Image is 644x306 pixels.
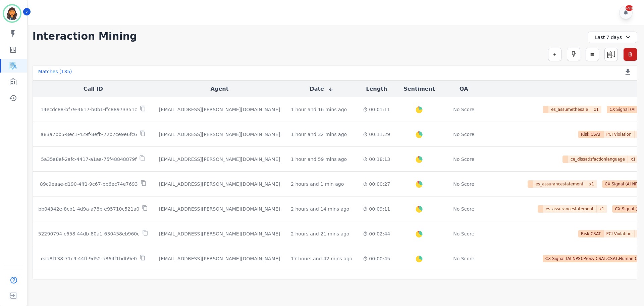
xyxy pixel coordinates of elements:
[38,206,139,212] p: bb04342e-8cb1-4d9a-a78b-e95710c521a0
[38,68,72,78] div: Matches ( 135 )
[33,30,137,42] h1: Interaction Mining
[453,181,474,187] div: No Score
[291,131,347,138] div: 1 hour and 32 mins ago
[578,230,604,237] span: Risk,CSAT
[159,255,280,262] div: [EMAIL_ADDRESS][PERSON_NAME][DOMAIN_NAME]
[597,205,607,213] span: x 1
[363,206,390,212] div: 00:09:11
[578,131,604,138] span: Risk,CSAT
[568,156,628,163] span: ce_dissatisfactionlanguage
[159,131,280,138] div: [EMAIL_ADDRESS][PERSON_NAME][DOMAIN_NAME]
[211,85,229,93] button: Agent
[291,181,344,187] div: 2 hours and 1 min ago
[404,85,435,93] button: Sentiment
[453,106,474,113] div: No Score
[38,230,140,237] p: 52290794-c658-44db-80a1-630458eb960c
[453,255,474,262] div: No Score
[533,180,587,188] span: es_assurancestatement
[453,206,474,212] div: No Score
[363,156,390,163] div: 00:18:13
[588,32,637,43] div: Last 7 days
[291,255,352,262] div: 17 hours and 42 mins ago
[604,230,635,237] span: PCI Violation
[604,131,635,138] span: PCI Violation
[363,181,390,187] div: 00:00:27
[159,181,280,187] div: [EMAIL_ADDRESS][PERSON_NAME][DOMAIN_NAME]
[291,106,347,113] div: 1 hour and 16 mins ago
[159,230,280,237] div: [EMAIL_ADDRESS][PERSON_NAME][DOMAIN_NAME]
[460,85,468,93] button: QA
[363,131,390,138] div: 00:11:29
[40,181,138,187] p: 89c9eaae-d190-4ff1-9c67-bb6ec74e7693
[159,206,280,212] div: [EMAIL_ADDRESS][PERSON_NAME][DOMAIN_NAME]
[453,156,474,163] div: No Score
[591,106,601,113] span: x 1
[291,206,349,212] div: 2 hours and 14 mins ago
[626,5,633,11] div: +99
[366,85,387,93] button: Length
[41,131,137,138] p: a83a7bb5-8ec1-429f-8efb-72b7ce9e6fc6
[310,85,333,93] button: Date
[453,131,474,138] div: No Score
[4,5,20,21] img: Bordered avatar
[41,255,137,262] p: eaa8f138-71c9-44ff-9d52-a864f1bdb9e0
[363,230,390,237] div: 00:02:44
[291,230,349,237] div: 2 hours and 21 mins ago
[453,230,474,237] div: No Score
[41,106,137,113] p: 14ecdc88-bf79-4617-b0b1-ffc88973351c
[363,255,390,262] div: 00:00:45
[363,106,390,113] div: 00:01:11
[586,180,597,188] span: x 1
[84,85,103,93] button: Call ID
[548,106,591,113] span: es_assumethesale
[291,156,347,163] div: 1 hour and 59 mins ago
[628,156,638,163] span: x 1
[159,156,280,163] div: [EMAIL_ADDRESS][PERSON_NAME][DOMAIN_NAME]
[543,205,597,213] span: es_assurancestatement
[41,156,137,163] p: 5a35a8ef-2afc-4417-a1aa-75f48848879f
[159,106,280,113] div: [EMAIL_ADDRESS][PERSON_NAME][DOMAIN_NAME]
